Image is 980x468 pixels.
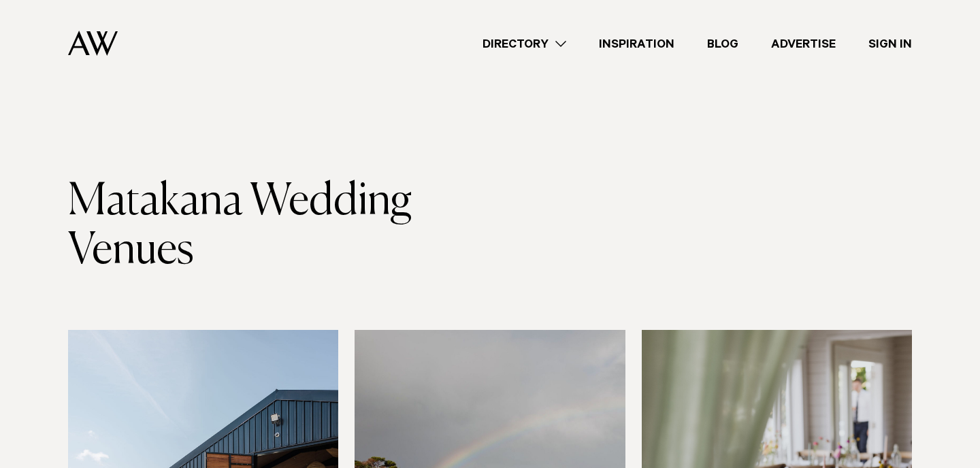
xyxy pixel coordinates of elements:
[691,35,755,53] a: Blog
[583,35,691,53] a: Inspiration
[852,35,928,53] a: Sign In
[68,31,118,56] img: Auckland Weddings Logo
[466,35,583,53] a: Directory
[755,35,852,53] a: Advertise
[68,178,490,275] h1: Matakana Wedding Venues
